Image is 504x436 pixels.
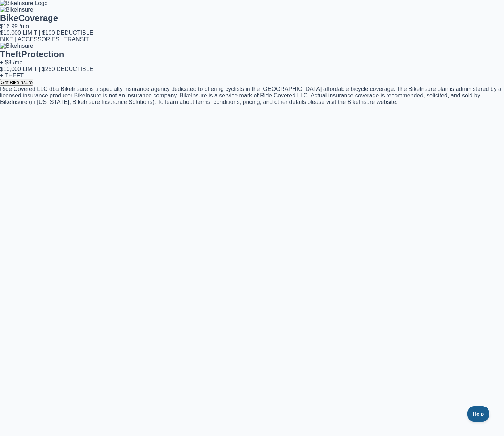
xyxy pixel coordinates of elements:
span: Coverage [18,13,58,23]
span: $8 [5,59,12,66]
span: Protection [21,49,64,59]
iframe: Help Scout Beacon - Open [467,406,490,422]
span: /mo. [13,59,24,66]
span: /mo. [19,23,30,29]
